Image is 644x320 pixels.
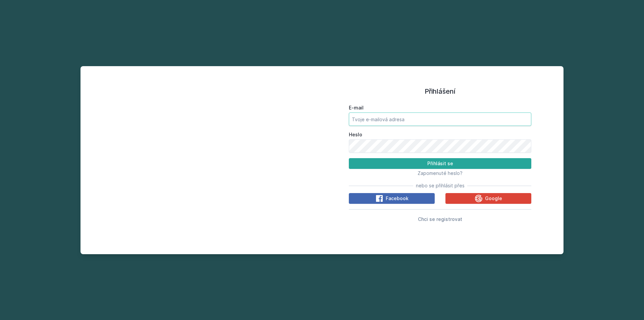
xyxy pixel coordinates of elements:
span: Zapomenuté heslo? [418,170,463,176]
h1: Přihlášení [349,86,531,96]
span: nebo se přihlásit přes [416,182,465,189]
button: Facebook [349,193,435,204]
span: Facebook [386,195,409,202]
button: Google [445,193,531,204]
span: Chci se registrovat [418,216,462,222]
input: Tvoje e-mailová adresa [349,112,531,126]
button: Přihlásit se [349,158,531,169]
span: Google [485,195,502,202]
button: Chci se registrovat [418,215,462,223]
label: Heslo [349,131,531,138]
label: E-mail [349,104,531,111]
